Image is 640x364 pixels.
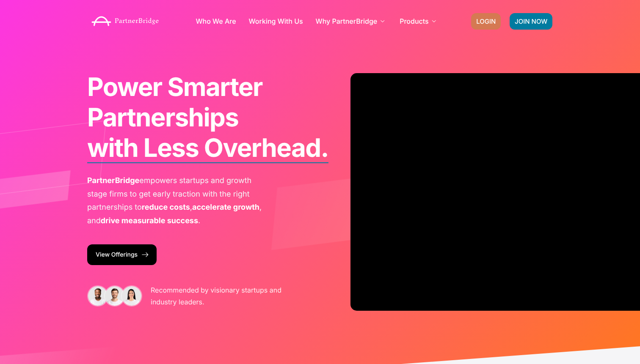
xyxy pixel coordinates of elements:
[400,18,438,25] a: Products
[151,284,283,308] p: Recommended by visionary startups and industry leaders.
[316,18,387,25] a: Why PartnerBridge
[190,203,192,212] span: ,
[142,203,190,212] span: reduce costs
[249,18,303,25] a: Working With Us
[476,18,496,25] span: LOGIN
[87,176,251,212] span: empowers startups and growth stage firms to get early traction with the right partnerships to
[101,216,198,225] span: drive measurable success
[87,133,328,163] b: with Less Overhead.
[196,18,236,25] a: Who We Are
[87,203,262,225] span: , and
[192,203,259,212] span: accelerate growth
[87,176,139,185] span: PartnerBridge
[87,244,157,265] a: View Offerings
[515,18,547,25] span: JOIN NOW
[96,252,138,258] span: View Offerings
[87,72,262,133] span: Power Smarter Partnerships
[198,216,200,225] span: .
[510,13,552,30] a: JOIN NOW
[471,13,501,30] a: LOGIN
